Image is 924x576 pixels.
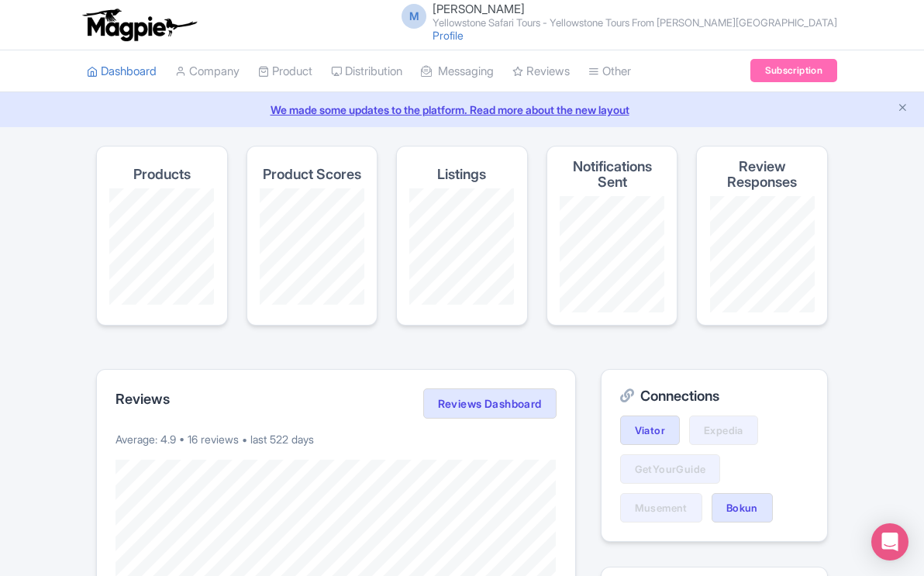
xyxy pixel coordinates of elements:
[115,431,557,447] p: Average: 4.9 • 16 reviews • last 522 days
[512,50,570,93] a: Reviews
[897,100,908,118] button: Close announcement
[433,29,464,42] a: Profile
[258,50,312,93] a: Product
[620,388,808,404] h2: Connections
[689,416,758,445] a: Expedia
[620,493,702,523] a: Musement
[620,454,721,484] a: GetYourGuide
[87,50,157,93] a: Dashboard
[712,493,773,523] a: Bokun
[9,102,915,118] a: We made some updates to the platform. Read more about the new layout
[175,50,240,93] a: Company
[115,391,170,407] h2: Reviews
[588,50,631,93] a: Other
[263,167,361,182] h4: Product Scores
[560,159,665,190] h4: Notifications Sent
[433,2,525,16] span: [PERSON_NAME]
[392,3,837,28] a: M [PERSON_NAME] Yellowstone Safari Tours - Yellowstone Tours From [PERSON_NAME][GEOGRAPHIC_DATA]
[871,523,908,560] div: Open Intercom Messenger
[423,388,557,419] a: Reviews Dashboard
[433,18,837,28] small: Yellowstone Safari Tours - Yellowstone Tours From [PERSON_NAME][GEOGRAPHIC_DATA]
[402,4,426,29] span: M
[437,167,486,182] h4: Listings
[79,8,199,42] img: logo-ab69f6fb50320c5b225c76a69d11143b.png
[133,167,191,182] h4: Products
[750,59,837,82] a: Subscription
[421,50,494,93] a: Messaging
[331,50,402,93] a: Distribution
[620,416,680,445] a: Viator
[709,159,815,190] h4: Review Responses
